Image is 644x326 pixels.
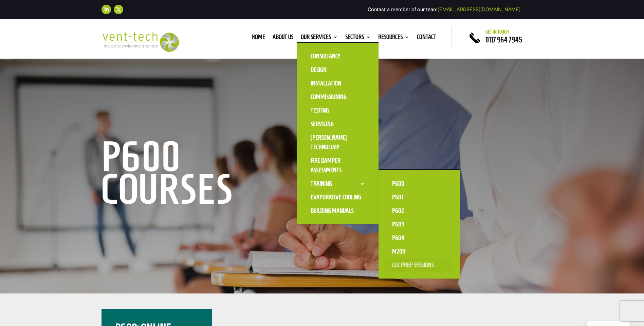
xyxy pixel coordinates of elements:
a: Evaporative Cooling [304,190,372,204]
a: About us [273,35,293,42]
a: Testing [304,104,372,117]
h1: P600 Courses [102,140,309,209]
a: [PERSON_NAME] Technology [304,131,372,154]
a: Fire Damper Assessments [304,154,372,177]
a: P601 [385,190,453,204]
a: Follow on X [114,5,123,14]
a: P602 [385,204,453,218]
a: Our Services [301,35,338,42]
a: Commissioning [304,90,372,104]
a: Contact [417,35,436,42]
span: Get in touch [485,29,509,35]
span: Contact a member of our team [368,6,520,13]
a: Training [304,177,372,190]
a: Installation [304,77,372,90]
a: Servicing [304,117,372,131]
img: 2023-09-27T08_35_16.549ZVENT-TECH---Clear-background [102,32,179,52]
a: Consultancy [304,49,372,63]
a: P604 [385,231,453,245]
a: Sectors [345,35,371,42]
a: [EMAIL_ADDRESS][DOMAIN_NAME] [438,6,520,13]
a: Design [304,63,372,77]
a: Building Manuals [304,204,372,218]
a: M200 [385,245,453,258]
a: CoC Prep Sessions [385,258,453,272]
a: 0117 964 7945 [485,36,522,44]
a: P600 [385,177,453,190]
a: P603 [385,218,453,231]
a: Follow on LinkedIn [102,5,111,14]
a: Resources [378,35,409,42]
a: Home [252,35,265,42]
